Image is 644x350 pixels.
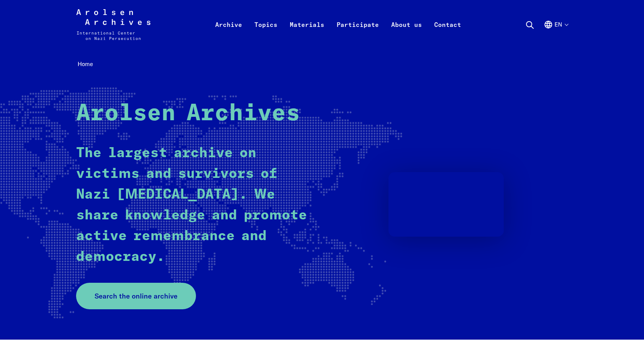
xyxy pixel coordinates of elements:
[209,18,248,49] a: Archive
[76,102,300,125] strong: Arolsen Archives
[330,18,385,49] a: Participate
[428,18,467,49] a: Contact
[78,60,93,68] span: Home
[284,18,330,49] a: Materials
[95,291,178,301] span: Search the online archive
[544,20,568,48] button: English, language selection
[248,18,284,49] a: Topics
[76,143,309,267] p: The largest archive on victims and survivors of Nazi [MEDICAL_DATA]. We share knowledge and promo...
[209,9,467,40] nav: Primary
[76,58,568,70] nav: Breadcrumb
[76,283,196,309] a: Search the online archive
[385,18,428,49] a: About us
